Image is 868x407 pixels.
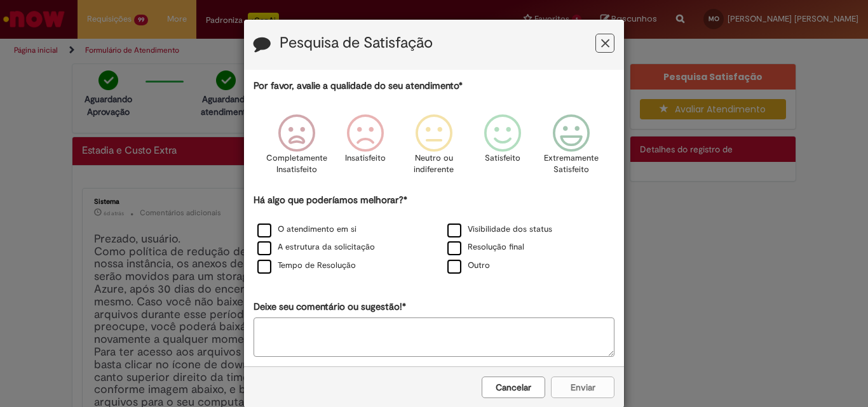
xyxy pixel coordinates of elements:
p: Insatisfeito [345,152,386,164]
p: Satisfeito [485,152,520,164]
label: Resolução final [447,241,524,253]
button: Cancelar [482,377,545,398]
label: Deixe seu comentário ou sugestão!* [254,300,406,314]
label: A estrutura da solicitação [257,241,375,253]
div: Neutro ou indiferente [402,105,466,192]
label: Pesquisa de Satisfação [280,35,433,51]
label: Tempo de Resolução [257,260,356,272]
p: Extremamente Satisfeito [544,152,599,176]
label: O atendimento em si [257,224,356,236]
div: Insatisfeito [333,105,398,192]
div: Satisfeito [470,105,535,192]
p: Neutro ou indiferente [411,152,457,176]
label: Outro [447,260,490,272]
p: Completamente Insatisfeito [266,152,327,176]
label: Por favor, avalie a qualidade do seu atendimento* [254,79,463,93]
div: Extremamente Satisfeito [539,105,604,192]
div: Há algo que poderíamos melhorar?* [254,194,614,276]
label: Visibilidade dos status [447,224,552,236]
div: Completamente Insatisfeito [264,105,329,192]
